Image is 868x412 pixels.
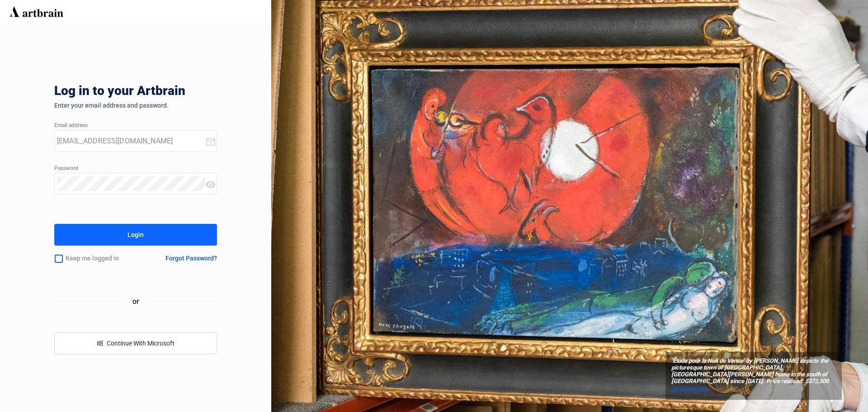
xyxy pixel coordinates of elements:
[671,386,707,393] span: @christiesinc
[54,224,217,246] button: Login
[54,166,217,172] div: Password
[54,84,325,102] div: Log in to your Artbrain
[54,249,144,268] div: Keep me logged in
[57,134,205,148] input: Your Email
[127,227,144,242] div: Login
[54,123,217,129] div: Email address
[54,102,217,109] div: Enter your email address and password.
[107,340,175,347] span: Continue With Microsoft
[671,385,836,394] a: @christiesinc
[165,255,217,262] div: Forgot Password?
[671,358,836,385] span: ‘Étude pour la Nuit de Vence’ by [PERSON_NAME] depicts the picturesque town of [GEOGRAPHIC_DATA],...
[54,332,217,354] button: windowsContinue With Microsoft
[97,340,103,346] span: windows
[125,296,146,307] span: or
